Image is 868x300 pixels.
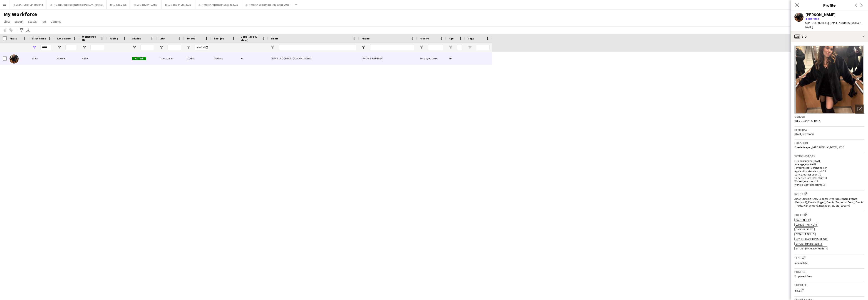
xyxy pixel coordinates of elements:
a: View [2,19,12,24]
span: [DATE] (20 years) [794,132,814,136]
span: Not rated [808,17,819,20]
span: Phone [362,37,370,40]
span: Age [449,37,454,40]
h3: Roles [794,191,864,196]
button: RF // Moelven Juli 2025 [161,0,195,9]
h3: Profile [794,270,864,274]
input: City Filter Input [168,45,181,50]
input: Status Filter Input [140,45,154,50]
p: First experience: [DATE] [794,159,864,163]
button: Open Filter Menu [420,45,424,49]
button: RF // Merch August RHS Elkjøp 2025 [195,0,242,9]
a: Export [13,19,25,24]
span: Jobs (last 90 days) [241,35,260,42]
input: Profile Filter Input [428,45,443,50]
span: Dancer (Jazz) [796,228,813,231]
div: Tromsdalen [157,52,184,65]
input: Joined Filter Input [195,45,208,50]
span: Last job [214,37,224,40]
div: [EMAIL_ADDRESS][DOMAIN_NAME] [268,52,359,65]
img: Alita Abelsen [10,54,19,63]
div: [DATE] [184,52,211,65]
input: Last Name Filter Input [65,45,77,50]
p: Cancelled jobs total count: 3 [794,176,864,180]
span: Stylist (Hair Stylist) [796,242,822,245]
input: Age Filter Input [457,45,462,50]
span: Stylist (Fashion Stylist) [796,237,827,241]
span: [DEMOGRAPHIC_DATA] [794,119,821,122]
div: 6 [238,52,268,65]
div: Open photos pop-in [855,105,864,114]
span: View [4,20,10,24]
a: Comms [49,19,63,24]
span: Tags [468,37,474,40]
span: Active [132,57,146,60]
button: Open Filter Menu [449,45,453,49]
h3: Birthday [794,128,864,132]
p: Employed Crew [794,275,864,278]
span: Elveslettvegen, [GEOGRAPHIC_DATA], 9020 [794,146,844,149]
div: Alita [30,52,55,65]
span: Last Name [57,37,71,40]
button: RF // Merch September RHS Elkjøp 2025 [242,0,293,9]
p: Favourite job: Merchandiser [794,166,864,169]
button: Open Filter Menu [82,45,86,49]
p: Average jobs: 0.667 [794,163,864,166]
span: DEFAULT SKILLS [796,232,814,236]
input: Email Filter Input [279,45,356,50]
span: Stylist (Markeup Artist) [796,247,827,250]
app-action-btn: Advanced filters [19,27,24,33]
span: Profile [420,37,429,40]
div: [PHONE_NUMBER] [359,52,417,65]
span: Workforce ID [82,35,99,42]
span: City [159,37,165,40]
span: Actor, Crewing (Crew Leader), Events (Cleaner), Events (Doorstaff), Events (Rigger), Events (Tech... [794,197,863,207]
span: My Workforce [4,11,37,18]
input: Phone Filter Input [370,45,414,50]
span: Status [132,37,141,40]
span: Dancer (Hip Hop) [796,223,817,226]
div: 4659 [794,288,864,293]
h3: Work history [794,154,864,158]
input: Workforce ID Filter Input [90,45,104,50]
span: Tag [41,20,46,24]
a: Tag [40,19,48,24]
button: RF // BAT Color Line Hybrid [9,0,47,9]
input: First Name Filter Input [40,45,52,50]
div: 20 [446,52,465,65]
p: Applications total count: 19 [794,169,864,173]
button: Open Filter Menu [362,45,366,49]
button: RF // Ikea 2025 [107,0,130,9]
img: Crew avatar or photo [794,46,864,114]
span: | [EMAIL_ADDRESS][DOMAIN_NAME] [805,21,863,29]
h3: Unique ID [794,283,864,287]
p: Cancelled jobs count: 0 [794,173,864,176]
span: Comms [51,20,61,24]
input: Tags Filter Input [476,45,490,50]
h3: Location [794,141,864,145]
button: Open Filter Menu [468,45,472,49]
p: Worked jobs total count: 16 [794,183,864,186]
div: [PERSON_NAME] [805,13,836,17]
div: 24 days [211,52,238,65]
span: t. [PHONE_NUMBER] [805,21,829,24]
a: Status [26,19,39,24]
button: Open Filter Menu [132,45,136,49]
p: Incomplete [794,261,864,265]
button: RF // Moelven [DATE] [130,0,161,9]
h3: Skills [794,212,864,217]
span: First Name [32,37,46,40]
span: Rating [109,37,118,40]
div: Employed Crew [417,52,446,65]
button: Open Filter Menu [271,45,275,49]
button: Open Filter Menu [57,45,61,49]
button: RF // Coop Toppledermøte på [PERSON_NAME] [47,0,107,9]
span: Bartender [796,218,809,222]
button: Open Filter Menu [32,45,36,49]
span: Export [15,20,23,24]
span: Email [271,37,278,40]
span: Photo [10,37,17,40]
h3: Profile [791,2,868,8]
h3: Tags [794,255,864,260]
button: Open Filter Menu [187,45,191,49]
